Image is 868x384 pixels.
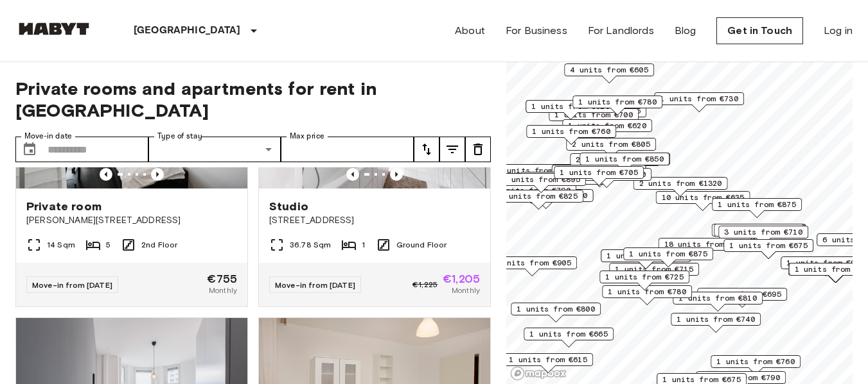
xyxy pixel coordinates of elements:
div: Map marker [718,226,808,246]
div: Map marker [654,92,744,112]
a: About [455,23,485,38]
label: Move-in date [24,131,72,142]
span: 1 units from €875 [629,248,707,260]
div: Map marker [697,288,787,308]
div: Map marker [520,172,610,192]
div: Map marker [570,153,660,173]
span: 1 units from €730 [660,93,738,104]
div: Map marker [503,353,593,373]
span: Ground Floor [396,239,447,251]
div: Map marker [496,173,586,193]
span: Private rooms and apartments for rent in [GEOGRAPHIC_DATA] [15,78,491,121]
button: tune [465,137,491,162]
span: €755 [207,273,237,285]
span: 15 units from €645 [558,165,641,177]
div: Map marker [623,247,713,267]
span: 23 units from €655 [493,165,576,176]
span: 1 units from €895 [502,174,580,185]
span: Studio [269,199,308,214]
div: Map marker [488,164,582,184]
span: 1 units from €800 [517,303,595,315]
div: Map marker [552,165,646,185]
span: 2 units from €760 [567,169,646,180]
div: Map marker [511,303,601,322]
div: Map marker [714,224,804,244]
span: 1 units from €620 [531,101,610,112]
span: 1 units from €665 [529,328,608,340]
div: Map marker [712,224,806,244]
span: 4 units from €605 [570,64,648,76]
label: Type of stay [157,131,202,142]
span: 2 units from €1320 [639,178,722,189]
div: Map marker [599,271,689,290]
div: Map marker [564,63,654,83]
a: Log in [824,23,853,38]
span: 1 units from €970 [786,257,865,269]
span: 2 units from €805 [572,138,650,150]
div: Map marker [602,285,692,305]
span: 1 units from €850 [585,153,664,165]
span: 14 Sqm [47,239,75,251]
span: 1 units from €695 [703,288,781,300]
button: Choose date [17,137,42,162]
a: For Business [506,23,567,38]
label: Max price [290,131,324,142]
p: [GEOGRAPHIC_DATA] [134,23,241,38]
span: 4 units from €665 [526,172,604,184]
span: 1 units from €705 [560,167,638,178]
span: 1 units from €810 [678,292,757,304]
button: Previous image [390,168,403,181]
span: 1 units from €780 [608,286,686,297]
span: 1 units from €760 [716,356,795,367]
span: 36.78 Sqm [290,239,331,251]
a: For Landlords [588,23,654,38]
a: Blog [675,23,696,38]
span: 1 units from €825 [499,190,578,202]
span: 1 units from €835 [607,250,685,262]
div: Map marker [712,198,802,218]
button: Previous image [100,168,112,181]
a: Get in Touch [716,17,803,44]
span: [PERSON_NAME][STREET_ADDRESS] [26,214,237,227]
div: Map marker [493,190,583,210]
button: tune [414,137,439,162]
span: 1 units from €905 [493,257,571,269]
div: Map marker [580,153,669,172]
span: Monthly [452,285,480,296]
span: Private room [26,199,102,214]
div: Map marker [633,177,728,197]
span: 1 units from €615 [509,354,587,365]
span: Move-in from [DATE] [32,280,112,290]
span: 1 units from €675 [729,240,808,251]
div: Map marker [659,238,753,258]
span: Monthly [209,285,237,296]
span: 1 units from €790 [702,372,780,383]
div: Map marker [554,166,644,186]
span: 10 units from €635 [662,192,745,203]
span: Move-in from [DATE] [275,280,355,290]
a: Mapbox logo [510,366,567,381]
span: 1 units from €780 [578,96,657,108]
div: Map marker [562,119,652,139]
div: Map marker [711,355,801,375]
button: Previous image [151,168,164,181]
div: Map marker [671,313,761,333]
span: €1,205 [443,273,480,285]
span: 1 units from €710 [720,224,798,236]
span: 18 units from €720 [664,238,747,250]
div: Map marker [487,256,577,276]
div: Map marker [656,191,750,211]
div: Map marker [526,125,616,145]
span: 2nd Floor [141,239,177,251]
div: Map marker [524,328,614,347]
span: 1 units from €715 [615,263,693,275]
div: Map marker [499,189,594,209]
span: 1 units from €760 [532,126,610,137]
div: Map marker [673,292,763,312]
button: tune [439,137,465,162]
span: [STREET_ADDRESS] [269,214,480,227]
span: 1 [362,239,365,251]
span: €1,225 [412,279,438,290]
span: 1 units from €740 [677,313,755,325]
span: 1 units from €725 [605,271,684,283]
